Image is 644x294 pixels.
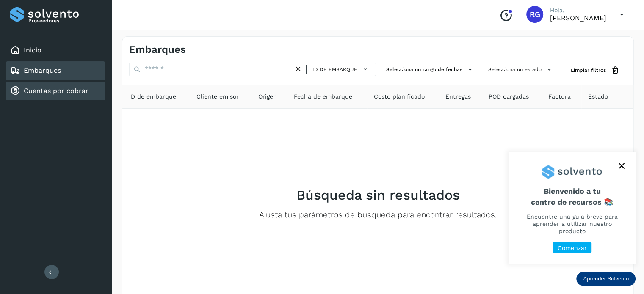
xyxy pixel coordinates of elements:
span: Bienvenido a tu [519,187,625,206]
button: close, [615,159,628,172]
p: Proveedores [28,18,102,24]
p: centro de recursos 📚 [519,198,625,207]
p: Ajusta tus parámetros de búsqueda para encontrar resultados. [259,210,497,220]
span: Entregas [445,92,471,101]
h4: Embarques [129,44,186,56]
p: Encuentre una guía breve para aprender a utilizar nuestro producto [519,213,625,234]
button: Selecciona un rango de fechas [383,63,478,77]
span: ID de embarque [312,66,357,73]
span: Limpiar filtros [571,66,606,74]
span: Fecha de embarque [294,92,352,101]
p: Comenzar [558,245,587,252]
div: Embarques [6,61,105,80]
h2: Búsqueda sin resultados [296,187,460,203]
span: ID de embarque [129,92,176,101]
div: Aprender Solvento [576,272,636,286]
span: Factura [548,92,571,101]
a: Cuentas por cobrar [24,87,88,95]
a: Inicio [24,46,41,54]
div: Cuentas por cobrar [6,82,105,100]
span: Costo planificado [374,92,425,101]
button: Comenzar [553,242,591,254]
span: Cliente emisor [196,92,239,101]
p: Hola, [550,7,606,14]
button: Selecciona un estado [485,63,557,77]
p: ROCIO GALLEGOS SALVATIERRA [550,14,606,22]
div: Aprender Solvento [509,152,636,264]
div: Inicio [6,41,105,60]
span: Estado [588,92,608,101]
button: Limpiar filtros [564,63,627,78]
a: Embarques [24,66,61,74]
span: POD cargadas [489,92,529,101]
span: Origen [258,92,277,101]
button: ID de embarque [310,63,372,75]
p: Aprender Solvento [583,275,629,282]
